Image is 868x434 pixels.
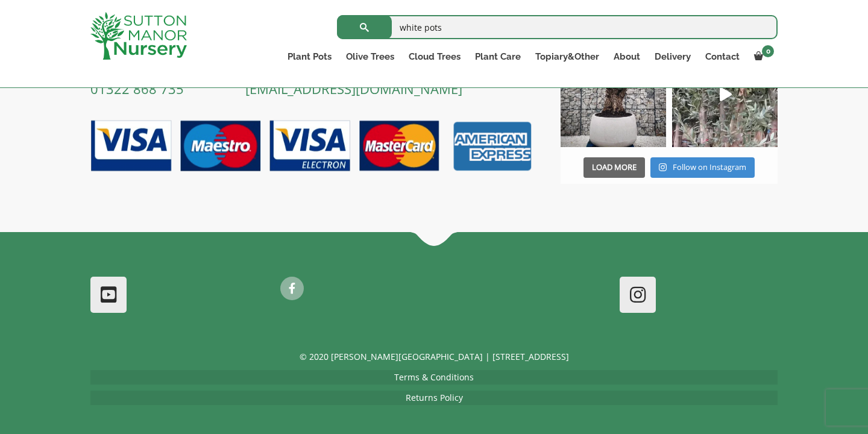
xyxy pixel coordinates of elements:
[81,113,536,180] img: payment-options.png
[747,48,778,65] a: 0
[606,48,647,65] a: About
[698,48,747,65] a: Contact
[720,87,732,101] svg: Play
[650,157,755,178] a: Instagram Follow on Instagram
[90,350,778,364] p: © 2020 [PERSON_NAME][GEOGRAPHIC_DATA] | [STREET_ADDRESS]
[762,45,774,57] span: 0
[90,80,184,98] a: 01322 868 735
[339,48,401,65] a: Olive Trees
[280,48,339,65] a: Plant Pots
[394,371,474,383] a: Terms & Conditions
[337,15,778,39] input: Search...
[592,162,637,172] span: Load More
[528,48,606,65] a: Topiary&Other
[406,392,463,403] a: Returns Policy
[647,48,698,65] a: Delivery
[90,12,187,60] img: logo
[672,42,778,147] a: Play
[672,42,778,147] img: New arrivals Monday morning of beautiful olive trees 🤩🤩 The weather is beautiful this summer, gre...
[673,162,746,172] span: Follow on Instagram
[561,42,666,147] img: Check out this beauty we potted at our nursery today ❤️‍🔥 A huge, ancient gnarled Olive tree plan...
[583,157,645,178] button: Load More
[245,80,462,98] a: [EMAIL_ADDRESS][DOMAIN_NAME]
[401,48,468,65] a: Cloud Trees
[659,163,667,172] svg: Instagram
[468,48,528,65] a: Plant Care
